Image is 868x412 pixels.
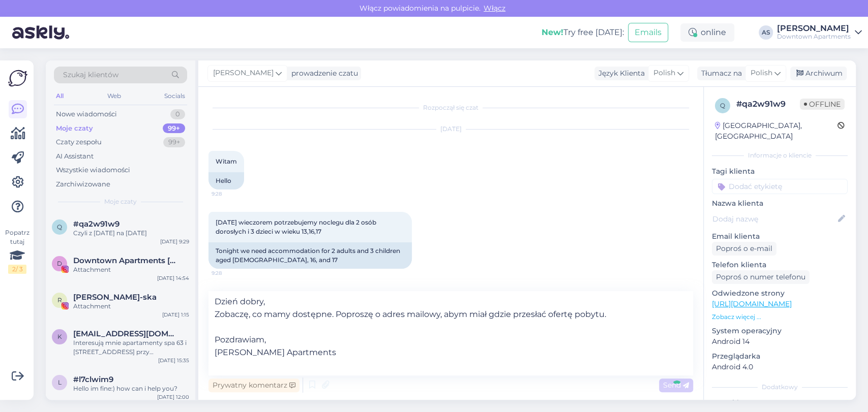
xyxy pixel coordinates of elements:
span: #l7clwim9 [73,375,113,384]
div: Poproś o e-mail [712,242,776,256]
div: Zarchiwizowane [56,179,110,189]
span: Witam [216,157,237,165]
div: Popatrz tutaj [8,228,26,274]
div: Tłumacz na [697,68,742,79]
div: Rozpoczął się czat [208,103,693,112]
button: Emails [628,23,668,42]
div: online [680,23,734,42]
p: Przeglądarka [712,351,848,362]
p: Zobacz więcej ... [712,312,848,322]
span: D [57,260,62,267]
input: Dodać etykietę [712,179,848,194]
p: Odwiedzone strony [712,288,848,299]
div: Try free [DATE]: [542,26,624,39]
div: [DATE] 14:54 [157,274,189,282]
span: [PERSON_NAME] [213,68,274,79]
p: Tagi klienta [712,166,848,177]
input: Dodaj nazwę [712,213,836,225]
div: 0 [170,109,185,119]
span: R [57,296,62,304]
div: 99+ [163,137,185,147]
p: Notatki [712,398,848,408]
span: Moje czaty [104,197,137,206]
div: Poproś o numer telefonu [712,270,810,284]
div: Attachment [73,265,189,274]
div: [DATE] 9:29 [160,238,189,245]
div: 99+ [163,123,185,134]
div: [DATE] 15:35 [158,357,189,364]
div: Archiwum [790,67,847,80]
div: [DATE] 1:15 [162,311,189,319]
div: Interesują mnie apartamenty spa 63 i [STREET_ADDRESS] przy [STREET_ADDRESS] oraz apartament nowa ... [73,338,189,357]
div: All [54,89,66,103]
span: Polish [751,68,772,79]
span: kjurczuk34@gmail.com [73,329,179,338]
span: Offline [800,99,845,110]
div: Web [105,89,123,103]
p: Nazwa klienta [712,198,848,209]
div: Dodatkowy [712,383,848,392]
p: Android 14 [712,336,848,347]
div: prowadzenie czatu [287,68,358,79]
div: AS [759,25,773,40]
div: Czyli z [DATE] na [DATE] [73,229,189,238]
div: [DATE] [208,124,693,134]
span: Renata Iwona Roma-ska [73,293,157,302]
p: Telefon klienta [712,260,848,270]
span: [DATE] wieczorem potrzebujemy noclegu dla 2 osób dorosłych i 3 dzieci w wieku 13,16,17 [216,218,378,235]
div: Hello im fine:) how can i help you? [73,384,189,393]
p: System operacyjny [712,326,848,336]
a: [PERSON_NAME]Downtown Apartments [777,24,862,41]
div: [PERSON_NAME] [777,24,851,33]
span: Włącz [481,4,508,13]
a: [URL][DOMAIN_NAME] [712,299,792,308]
div: 2 / 3 [8,265,26,274]
div: [GEOGRAPHIC_DATA], [GEOGRAPHIC_DATA] [715,120,837,142]
img: Askly Logo [8,69,27,88]
div: AI Assistant [56,151,94,162]
p: Email klienta [712,231,848,242]
div: [DATE] 12:00 [157,393,189,401]
div: Informacje o kliencie [712,151,848,160]
div: Attachment [73,302,189,311]
span: Szukaj klientów [63,70,118,80]
span: q [57,223,62,231]
span: Downtown Apartments Kraków [73,256,179,265]
div: Downtown Apartments [777,33,851,41]
span: l [58,378,62,386]
div: Tonight we need accommodation for 2 adults and 3 children aged [DEMOGRAPHIC_DATA], 16, and 17 [208,242,412,269]
div: Nowe wiadomości [56,109,117,119]
div: # qa2w91w9 [736,98,800,110]
div: Socials [162,89,187,103]
p: Android 4.0 [712,362,848,372]
div: Czaty zespołu [56,137,102,147]
div: Wszystkie wiadomości [56,165,130,175]
b: New! [542,27,563,37]
div: Język Klienta [594,68,645,79]
span: Polish [653,68,675,79]
span: k [57,333,62,340]
span: q [720,102,725,109]
div: Hello [208,172,244,189]
span: #qa2w91w9 [73,219,119,229]
div: Moje czaty [56,123,93,134]
span: 9:28 [212,190,250,198]
span: 9:28 [212,269,250,277]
